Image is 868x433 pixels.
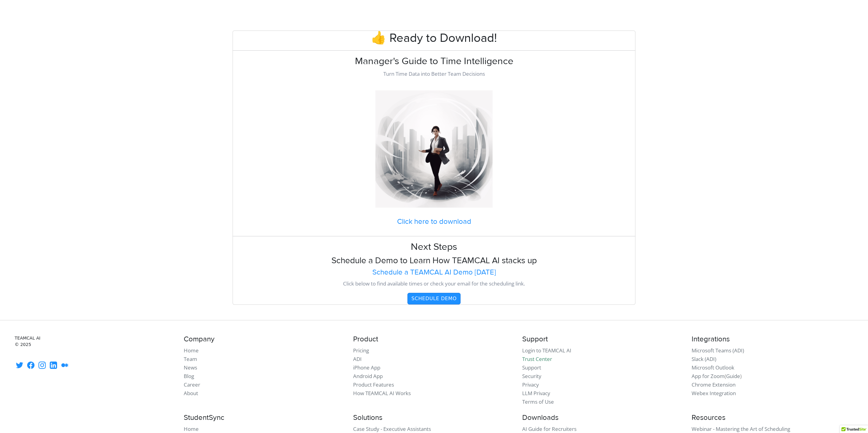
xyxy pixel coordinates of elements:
[522,398,554,405] a: Terms of Use
[233,31,635,45] h1: 👍 Ready to Download!
[233,268,635,277] a: Schedule a TEAMCAL AI Demo [DATE]
[15,335,176,348] small: TEAMCAL AI © 2025
[184,381,200,388] a: Career
[522,364,541,371] a: Support
[692,372,853,380] li: ( )
[522,390,550,397] a: LLM Privacy
[692,347,744,354] a: Microsoft Teams (ADI)
[184,390,198,397] a: About
[407,295,461,301] a: Schedule Demo
[522,381,539,388] a: Privacy
[373,88,495,210] img: Download the Manager's Guide to Time Intelligence
[522,355,552,362] a: Trust Center
[353,413,515,422] h4: Solutions
[353,390,411,397] a: How TEAMCAL AI Works
[353,425,431,432] a: Case Study - Executive Assistants
[233,241,635,253] h2: Next Steps
[233,217,635,226] a: Click here to download
[522,413,684,422] h4: Downloads
[692,425,790,432] a: Webinar - Mastering the Art of Scheduling
[692,413,853,422] h4: Resources
[184,347,199,354] a: Home
[692,335,853,344] h4: Integrations
[184,335,345,344] h4: Company
[233,56,635,67] h2: Manager's Guide to Time Intelligence
[353,347,369,354] a: Pricing
[184,425,199,432] a: Home
[233,279,635,288] p: Click below to find available times or check your email for the scheduling link.
[353,335,515,344] h4: Product
[522,425,577,432] a: AI Guide for Recruiters
[184,355,197,362] a: Team
[726,373,740,380] a: Guide
[353,381,394,388] a: Product Features
[692,364,734,371] a: Microsoft Outlook
[184,373,194,380] a: Blog
[522,347,571,354] a: Login to TEAMCAL AI
[184,413,345,422] h4: StudentSync
[692,381,736,388] a: Chrome Extension
[233,256,635,266] h3: Schedule a Demo to Learn How TEAMCAL AI stacks up
[692,373,725,380] a: App for Zoom
[353,355,362,362] a: ADI
[353,373,383,380] a: Android App
[692,355,716,362] a: Slack (ADI)
[233,70,635,78] p: Turn Time Data into Better Team Decisions
[522,335,684,344] h4: Support
[407,293,461,304] button: Schedule Demo
[184,364,197,371] a: News
[353,364,380,371] a: iPhone App
[522,373,541,380] a: Security
[692,390,736,397] a: Webex Integration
